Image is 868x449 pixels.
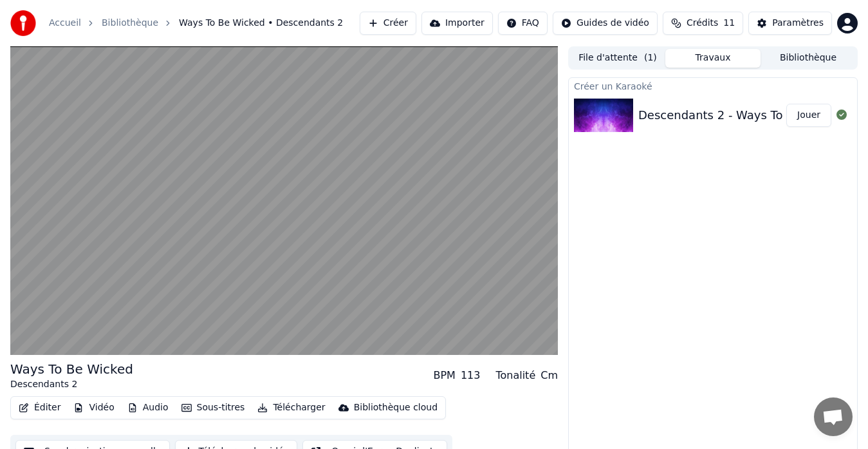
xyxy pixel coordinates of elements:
button: Travaux [665,49,761,68]
div: Bibliothèque cloud [354,401,438,414]
button: Éditer [14,399,66,417]
nav: breadcrumb [49,17,343,30]
span: Crédits [687,17,718,30]
a: Ouvrir le chat [814,397,853,436]
button: Jouer [786,104,831,127]
div: Descendants 2 [10,378,133,391]
button: Créer [360,12,416,35]
img: youka [10,10,36,36]
span: 11 [723,17,735,30]
button: Audio [122,399,174,417]
div: Cm [540,368,558,383]
button: File d'attente [570,49,665,68]
button: Télécharger [252,399,330,417]
div: BPM [433,368,455,383]
span: Ways To Be Wicked • Descendants 2 [179,17,343,30]
a: Bibliothèque [102,17,158,30]
button: Guides de vidéo [553,12,658,35]
button: FAQ [498,12,548,35]
button: Bibliothèque [761,49,856,68]
div: Tonalité [495,368,535,383]
div: Paramètres [772,17,824,30]
button: Vidéo [68,399,119,417]
div: Ways To Be Wicked [10,360,133,378]
div: Créer un Karaoké [569,78,857,93]
div: 113 [461,368,481,383]
span: ( 1 ) [644,52,657,64]
a: Accueil [49,17,81,30]
button: Importer [421,12,493,35]
button: Sous-titres [176,399,250,417]
button: Paramètres [748,12,832,35]
button: Crédits11 [663,12,743,35]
